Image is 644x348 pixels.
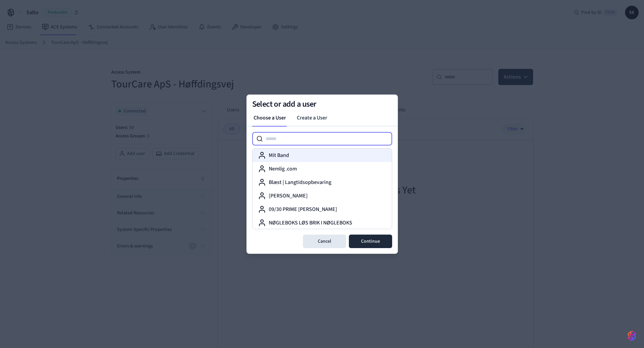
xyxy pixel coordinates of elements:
label: NØGLEBOKS LØS BRIK I NØGLEBOKS [269,219,352,227]
label: Nemlig .com [269,165,297,173]
a: Create a User [291,111,333,125]
label: Mit Band [269,151,289,159]
label: 09/30 PRIME [PERSON_NAME] [269,205,337,213]
label: Blæst | Langtidsopbevaring [269,178,331,186]
a: Choose a User [248,111,291,125]
button: Cancel [303,235,346,248]
h2: Select or add a user [252,100,392,108]
label: [PERSON_NAME] [269,192,308,200]
button: Continue [349,235,392,248]
img: SeamLogoGradient.69752ec5.svg [628,330,636,341]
